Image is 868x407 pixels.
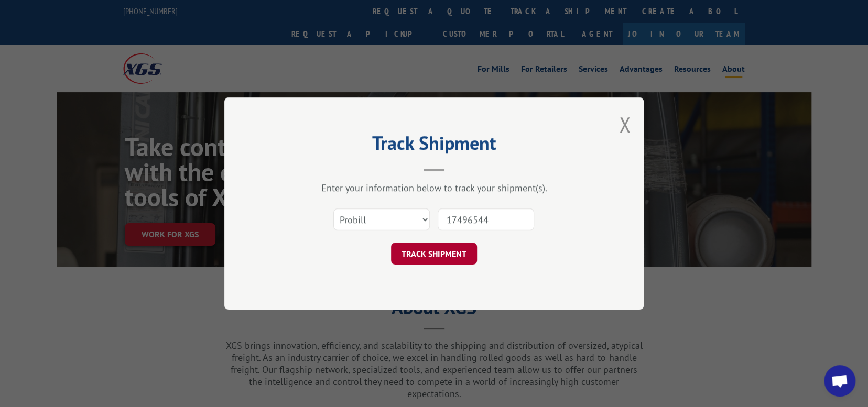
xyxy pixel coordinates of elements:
[277,136,591,156] h2: Track Shipment
[824,365,855,397] div: Open chat
[277,182,591,194] div: Enter your information below to track your shipment(s).
[438,208,534,230] input: Number(s)
[619,111,631,138] button: Close modal
[391,243,477,265] button: TRACK SHIPMENT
